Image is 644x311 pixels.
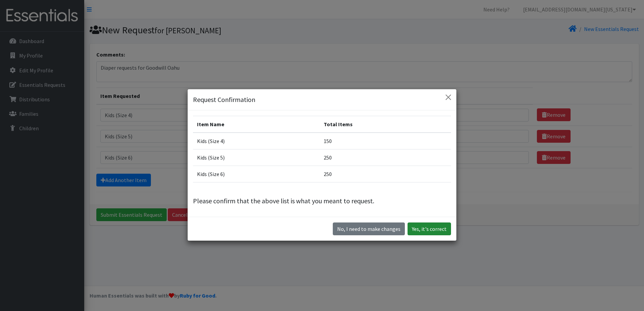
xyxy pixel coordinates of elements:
[408,222,451,235] button: Yes, it's correct
[320,116,451,133] th: Total Items
[320,149,451,166] td: 250
[193,149,320,166] td: Kids (Size 5)
[193,95,255,105] h5: Request Confirmation
[320,166,451,182] td: 250
[193,166,320,182] td: Kids (Size 6)
[193,116,320,133] th: Item Name
[333,222,405,235] button: No I need to make changes
[443,92,454,103] button: Close
[193,133,320,149] td: Kids (Size 4)
[320,133,451,149] td: 150
[193,196,451,206] p: Please confirm that the above list is what you meant to request.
